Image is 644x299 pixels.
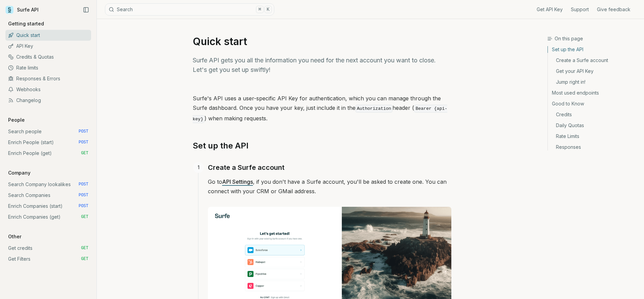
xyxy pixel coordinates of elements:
[5,5,39,15] a: Surfe API
[571,6,589,13] a: Support
[5,41,91,52] a: API Key
[79,203,88,209] span: POST
[5,84,91,95] a: Webhooks
[5,137,91,148] a: Enrich People (start) POST
[548,98,639,109] a: Good to Know
[5,73,91,84] a: Responses & Errors
[548,131,639,142] a: Rate Limits
[79,193,88,198] span: POST
[547,35,639,42] h3: On this page
[5,20,47,27] p: Getting started
[5,179,91,190] a: Search Company lookalikes POST
[548,120,639,131] a: Daily Quotas
[548,142,639,151] a: Responses
[5,95,91,106] a: Changelog
[548,66,639,77] a: Get your API Key
[5,243,91,254] a: Get credits GET
[356,105,392,113] code: Authorization
[5,117,27,123] p: People
[208,177,451,196] p: Go to , if you don't have a Surfe account, you'll be asked to create one. You can connect with yo...
[5,190,91,201] a: Search Companies POST
[548,55,639,66] a: Create a Surfe account
[193,140,249,151] a: Set up the API
[79,182,88,187] span: POST
[548,87,639,98] a: Most used endpoints
[5,126,91,137] a: Search people POST
[548,109,639,120] a: Credits
[5,212,91,222] a: Enrich Companies (get) GET
[193,94,451,124] p: Surfe's API uses a user-specific API Key for authentication, which you can manage through the Sur...
[222,178,253,185] a: API Settings
[193,35,451,47] h1: Quick start
[548,77,639,87] a: Jump right in!
[79,129,88,134] span: POST
[105,3,274,16] button: Search⌘K
[81,214,88,220] span: GET
[193,56,451,75] p: Surfe API gets you all the information you need for the next account you want to close. Let's get...
[5,254,91,264] a: Get Filters GET
[256,6,263,13] kbd: ⌘
[81,5,91,15] button: Collapse Sidebar
[5,233,24,240] p: Other
[81,151,88,156] span: GET
[597,6,630,13] a: Give feedback
[208,162,284,173] a: Create a Surfe account
[81,256,88,262] span: GET
[548,46,639,55] a: Set up the API
[5,52,91,62] a: Credits & Quotas
[5,30,91,41] a: Quick start
[81,245,88,251] span: GET
[5,201,91,212] a: Enrich Companies (start) POST
[79,140,88,145] span: POST
[537,6,563,13] a: Get API Key
[5,170,33,176] p: Company
[5,148,91,159] a: Enrich People (get) GET
[264,6,272,13] kbd: K
[5,62,91,73] a: Rate limits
